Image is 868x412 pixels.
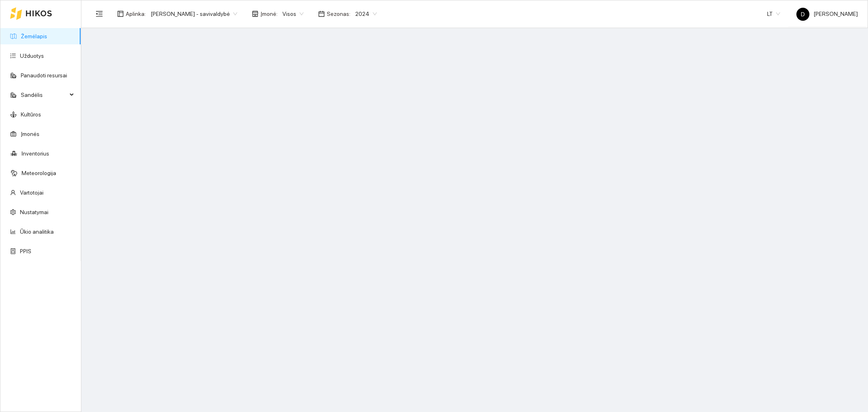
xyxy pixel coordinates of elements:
span: Įmonė : [260,9,278,18]
span: menu-fold [96,10,103,18]
span: LT [767,8,780,20]
a: Kultūros [21,111,41,118]
a: Inventorius [22,150,49,157]
span: [PERSON_NAME] [796,11,858,17]
span: 2024 [355,8,377,20]
a: Įmonės [21,131,39,137]
a: Meteorologija [22,170,56,176]
a: Žemėlapis [21,33,47,39]
span: shop [252,11,258,17]
a: Ūkio analitika [20,228,54,235]
span: Sezonas : [327,9,350,18]
span: D [801,8,805,21]
span: Aplinka : [126,9,146,18]
span: Donatas Klimkevičius - savivaldybė [151,8,237,20]
span: layout [117,11,124,17]
span: Visos [282,8,304,20]
a: Vartotojai [20,189,44,196]
span: Sandėlis [21,87,67,103]
a: Užduotys [20,53,44,59]
button: menu-fold [91,6,107,22]
a: PPIS [20,248,31,254]
a: Nustatymai [20,209,48,215]
a: Panaudoti resursai [21,72,67,79]
span: calendar [318,11,325,17]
